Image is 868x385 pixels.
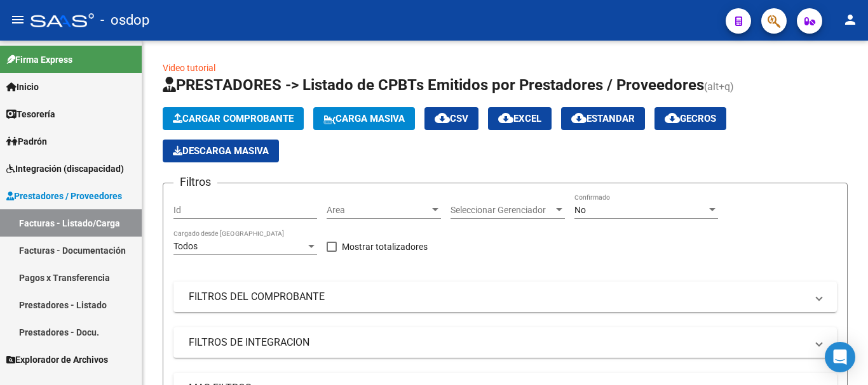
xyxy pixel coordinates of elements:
[323,113,405,124] span: Carga Masiva
[561,107,645,130] button: Estandar
[654,107,726,130] button: Gecros
[488,107,552,130] button: EXCEL
[163,140,279,162] button: Descarga Masiva
[451,205,553,216] span: Seleccionar Gerenciador
[163,140,279,162] app-download-masive: Descarga masiva de comprobantes (adjuntos)
[571,110,587,126] mat-icon: cloud_download
[163,76,704,94] span: PRESTADORES -> Listado de CPBTs Emitidos por Prestadores / Proveedores
[313,107,415,130] button: Carga Masiva
[173,282,837,312] mat-expansion-panel-header: FILTROS DEL COMPROBANTE
[424,107,478,130] button: CSV
[189,336,806,349] mat-panel-title: FILTROS DE INTEGRACION
[665,113,716,124] span: Gecros
[6,53,72,67] span: Firma Express
[173,145,269,157] span: Descarga Masiva
[435,110,450,126] mat-icon: cloud_download
[704,81,734,93] span: (alt+q)
[825,342,855,372] div: Open Intercom Messenger
[574,205,586,215] span: No
[100,6,149,34] span: - osdop
[6,189,122,203] span: Prestadores / Proveedores
[6,162,124,176] span: Integración (discapacidad)
[173,241,198,251] span: Todos
[189,290,806,304] mat-panel-title: FILTROS DEL COMPROBANTE
[173,173,217,191] h3: Filtros
[843,12,858,27] mat-icon: person
[10,12,25,27] mat-icon: menu
[173,113,294,124] span: Cargar Comprobante
[498,110,513,126] mat-icon: cloud_download
[163,63,215,73] a: Video tutorial
[163,107,304,130] button: Cargar Comprobante
[6,134,47,148] span: Padrón
[435,113,468,124] span: CSV
[327,205,430,216] span: Area
[6,353,108,367] span: Explorador de Archivos
[342,239,428,254] span: Mostrar totalizadores
[498,113,541,124] span: EXCEL
[173,327,837,358] mat-expansion-panel-header: FILTROS DE INTEGRACION
[6,107,55,121] span: Tesorería
[665,110,680,126] mat-icon: cloud_download
[571,113,635,124] span: Estandar
[6,80,39,94] span: Inicio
